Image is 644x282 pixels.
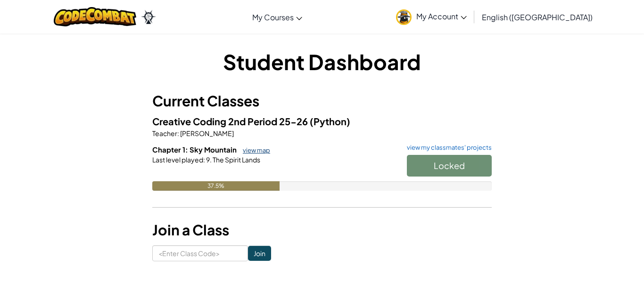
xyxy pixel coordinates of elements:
[152,47,492,76] h1: Student Dashboard
[238,146,270,154] a: view map
[152,155,203,164] span: Last level played
[54,7,136,26] img: CodeCombat logo
[212,155,260,164] span: The Spirit Lands
[152,129,177,137] span: Teacher
[248,4,307,30] a: My Courses
[248,246,271,261] input: Join
[482,12,593,22] span: English ([GEOGRAPHIC_DATA])
[391,2,471,32] a: My Account
[179,129,234,137] span: [PERSON_NAME]
[152,181,280,191] div: 37.5%
[203,155,205,164] span: :
[416,11,467,21] span: My Account
[152,90,492,112] h3: Current Classes
[310,115,350,127] span: (Python)
[152,115,310,127] span: Creative Coding 2nd Period 25-26
[152,145,238,154] span: Chapter 1: Sky Mountain
[152,219,492,241] h3: Join a Class
[396,9,412,25] img: avatar
[477,4,597,30] a: English ([GEOGRAPHIC_DATA])
[152,245,248,261] input: <Enter Class Code>
[205,155,212,164] span: 9.
[252,12,294,22] span: My Courses
[141,10,156,24] img: Ozaria
[402,145,492,151] a: view my classmates' projects
[177,129,179,137] span: :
